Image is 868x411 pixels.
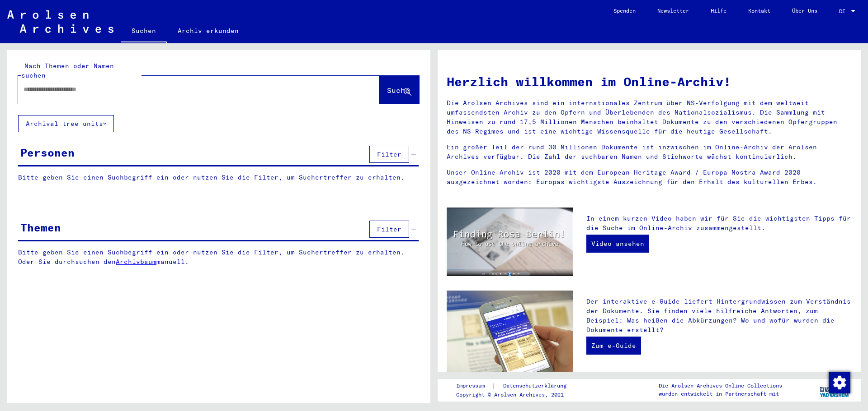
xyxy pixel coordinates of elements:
span: Filter [377,225,401,233]
span: Filter [377,150,401,158]
p: Der interaktive e-Guide liefert Hintergrundwissen zum Verständnis der Dokumente. Sie finden viele... [586,297,852,335]
div: Personen [20,144,75,161]
p: Bitte geben Sie einen Suchbegriff ein oder nutzen Sie die Filter, um Suchertreffer zu erhalten. O... [18,248,419,267]
h1: Herzlich willkommen im Online-Archiv! [447,72,852,91]
div: Themen [20,219,61,236]
img: video.jpg [447,208,573,276]
div: Zustimmung ändern [828,371,850,393]
button: Suche [379,76,419,104]
a: Datenschutzerklärung [496,381,577,391]
span: Suche [387,86,410,95]
p: Copyright © Arolsen Archives, 2021 [456,391,577,399]
mat-label: Nach Themen oder Namen suchen [21,62,114,79]
div: | [456,381,577,391]
img: eguide.jpg [447,291,573,374]
a: Zum e-Guide [586,337,641,355]
button: Filter [369,221,409,238]
a: Video ansehen [586,235,649,253]
button: Archival tree units [18,115,114,132]
p: Bitte geben Sie einen Suchbegriff ein oder nutzen Sie die Filter, um Suchertreffer zu erhalten. [18,173,419,182]
img: Zustimmung ändern [829,372,850,393]
img: Arolsen_neg.svg [7,10,113,33]
p: Die Arolsen Archives sind ein internationales Zentrum über NS-Verfolgung mit dem weltweit umfasse... [447,98,852,136]
a: Archiv erkunden [167,20,250,42]
button: Filter [369,146,409,163]
a: Suchen [121,20,167,43]
a: Impressum [456,381,492,391]
p: Ein großer Teil der rund 30 Millionen Dokumente ist inzwischen im Online-Archiv der Arolsen Archi... [447,143,852,162]
p: Die Arolsen Archives Online-Collections [659,382,782,390]
img: yv_logo.png [818,379,852,401]
a: Archivbaum [116,258,156,266]
p: wurden entwickelt in Partnerschaft mit [659,390,782,398]
span: DE [839,8,849,14]
p: In einem kurzen Video haben wir für Sie die wichtigsten Tipps für die Suche im Online-Archiv zusa... [586,214,852,233]
p: Unser Online-Archiv ist 2020 mit dem European Heritage Award / Europa Nostra Award 2020 ausgezeic... [447,168,852,187]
